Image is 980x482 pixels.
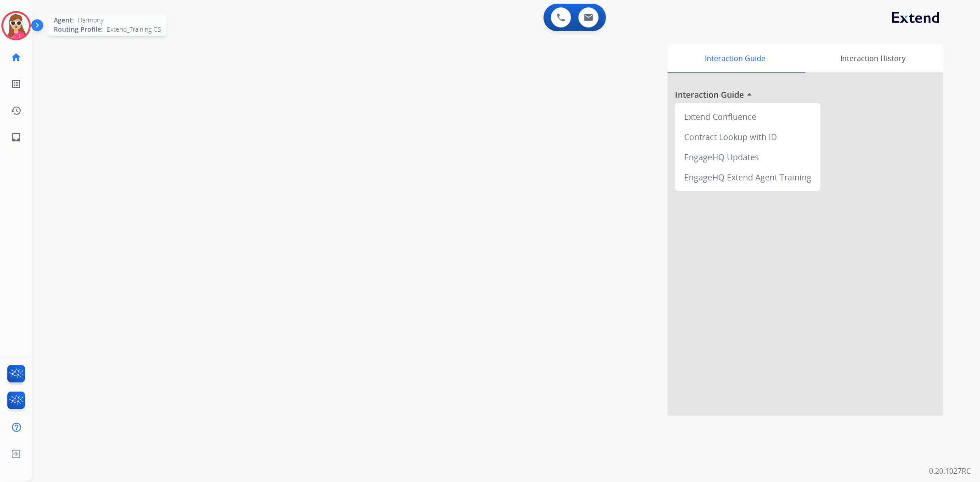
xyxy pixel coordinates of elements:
div: Contract Lookup with ID [679,127,817,147]
p: 0.20.1027RC [929,465,971,476]
span: Routing Profile: [54,25,103,34]
div: EngageHQ Extend Agent Training [679,167,817,187]
div: Interaction Guide [668,44,803,73]
mat-icon: home [11,52,22,63]
div: EngageHQ Updates [679,147,817,167]
div: Extend Confluence [679,106,817,127]
img: avatar [3,13,29,39]
mat-icon: inbox [11,132,22,143]
mat-icon: list_alt [11,78,22,90]
span: Extend_Training CS [107,25,161,34]
mat-icon: history [11,105,22,116]
div: Interaction History [803,44,943,73]
span: Agent: [54,16,74,25]
span: Harmony [78,16,103,25]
